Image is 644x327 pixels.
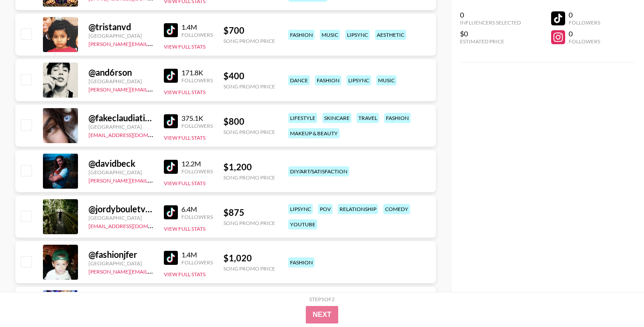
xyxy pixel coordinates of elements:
div: lifestyle [288,113,317,123]
div: comedy [383,204,410,214]
button: View Full Stats [164,180,205,186]
button: View Full Stats [164,43,205,50]
div: $0 [460,29,521,38]
iframe: Drift Widget Chat Controller [600,283,633,316]
div: travel [357,113,379,123]
div: $ 1,200 [223,162,275,172]
div: Followers [181,32,213,38]
div: Step 1 of 2 [309,296,335,302]
div: aesthetic [375,30,406,40]
div: @ fashionjfer [88,249,153,260]
a: [PERSON_NAME][EMAIL_ADDRESS][PERSON_NAME][PERSON_NAME][DOMAIN_NAME] [88,84,301,93]
img: TikTok [164,23,178,37]
div: 0 [460,11,521,19]
div: 12.2M [181,159,213,168]
button: Next [306,306,339,323]
div: music [320,30,340,40]
div: pov [318,204,333,214]
div: $ 1,020 [223,253,275,264]
div: Influencers Selected [460,19,521,26]
button: View Full Stats [164,89,205,95]
div: 171.8K [181,68,213,77]
div: @ jordybouletviau [88,204,153,214]
div: fashion [288,30,315,40]
img: TikTok [164,251,178,265]
a: [PERSON_NAME][EMAIL_ADDRESS][PERSON_NAME][DOMAIN_NAME] [88,267,260,275]
div: fashion [315,75,341,85]
div: $ 875 [223,207,275,218]
div: Estimated Price [460,38,521,45]
div: [GEOGRAPHIC_DATA] [88,169,153,176]
div: Followers [181,168,213,175]
div: makeup & beauty [288,128,340,138]
div: 0 [569,11,600,19]
img: TikTok [164,69,178,83]
div: [GEOGRAPHIC_DATA] [88,32,153,39]
div: skincare [322,113,351,123]
a: [EMAIL_ADDRESS][DOMAIN_NAME] [88,221,177,229]
div: lipsync [347,75,371,85]
div: [GEOGRAPHIC_DATA] [88,123,153,130]
div: Followers [569,38,600,45]
div: Song Promo Price [223,38,275,44]
div: relationship [338,204,378,214]
button: View Full Stats [164,134,205,141]
div: youtube [288,219,317,229]
div: @ davidbeck [88,158,153,169]
div: Song Promo Price [223,174,275,181]
div: $ 700 [223,25,275,36]
img: TikTok [164,160,178,174]
div: 375.1K [181,114,213,123]
div: 0 [569,29,600,38]
div: lipsync [345,30,370,40]
div: $ 400 [223,70,275,81]
div: fashion [384,113,410,123]
div: 1.4M [181,250,213,259]
div: 6.4M [181,205,213,214]
div: 1.4M [181,23,213,32]
div: [GEOGRAPHIC_DATA] [88,78,153,84]
div: Song Promo Price [223,265,275,272]
img: TikTok [164,114,178,128]
div: fashion [288,257,315,267]
div: Song Promo Price [223,220,275,226]
a: [PERSON_NAME][EMAIL_ADDRESS][PERSON_NAME][DOMAIN_NAME] [88,176,260,184]
div: Followers [181,259,213,266]
div: @ fakeclaudiatihan [88,113,153,123]
div: [GEOGRAPHIC_DATA] [88,214,153,221]
div: Song Promo Price [223,129,275,135]
button: View Full Stats [164,271,205,278]
div: diy/art/satisfaction [288,166,349,176]
div: @ and6rson [88,67,153,78]
img: TikTok [164,205,178,219]
div: @ tristanvd [88,21,153,32]
div: Followers [181,214,213,220]
a: [PERSON_NAME][EMAIL_ADDRESS][PERSON_NAME][PERSON_NAME][DOMAIN_NAME] [88,39,301,47]
div: music [376,75,396,85]
div: Followers [181,123,213,129]
a: [EMAIL_ADDRESS][DOMAIN_NAME] [88,130,177,138]
div: dance [288,75,310,85]
div: $ 800 [223,116,275,127]
div: lipsync [288,204,313,214]
div: [GEOGRAPHIC_DATA] [88,260,153,267]
div: Followers [569,19,600,26]
button: View Full Stats [164,225,205,232]
div: Followers [181,77,213,84]
div: Song Promo Price [223,83,275,90]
